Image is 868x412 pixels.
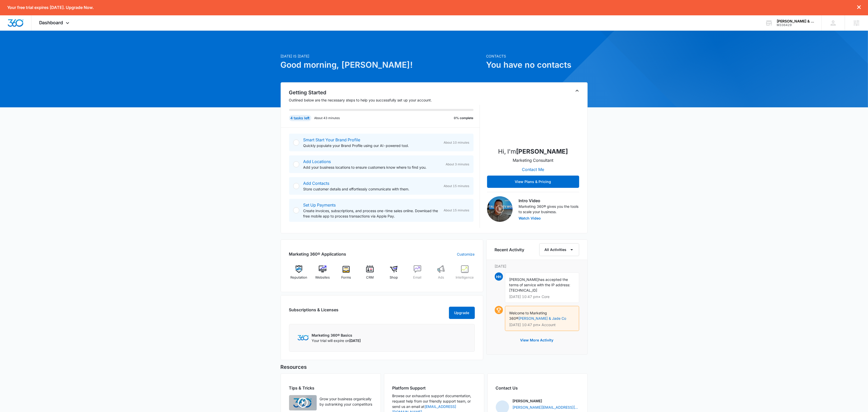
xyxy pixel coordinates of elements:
span: [PERSON_NAME] [509,277,539,282]
span: [DATE] [349,338,361,343]
h2: Platform Support [392,385,476,391]
p: [DATE] 10:47 pm • Core [509,295,575,299]
span: Email [413,275,422,280]
h1: Good morning, [PERSON_NAME]! [281,59,483,71]
a: Set Up Payments [303,202,336,208]
span: Websites [315,275,330,280]
p: Store customer details and effortlessly communicate with them. [303,186,440,192]
a: Ads [431,265,451,284]
div: 4 tasks left [289,115,311,121]
a: Shop [384,265,404,284]
button: Toggle Collapse [574,88,580,94]
a: Smart Start Your Brand Profile [303,137,360,142]
span: Intelligence [456,275,474,280]
a: Email [408,265,427,284]
a: Websites [313,265,332,284]
button: View Plans & Pricing [487,176,579,188]
p: Marketing Consultant [513,157,553,163]
p: Contacts [486,53,588,59]
p: Your free trial expires [DATE]. Upgrade Now. [7,5,94,10]
a: [PERSON_NAME] & Jade Co [519,316,566,321]
p: Create invoices, subscriptions, and process one-time sales online. Download the free mobile app t... [303,208,440,219]
a: Add Contacts [303,181,329,186]
p: Hi, I'm [498,147,568,156]
button: Contact Me [517,163,549,176]
a: Reputation [289,265,309,284]
a: Forms [336,265,356,284]
span: Forms [341,275,351,280]
p: [DATE] [495,264,579,269]
span: About 3 minutes [446,162,469,167]
h2: Getting Started [289,89,480,96]
a: CRM [360,265,380,284]
button: Upgrade [449,307,475,319]
span: Ads [438,275,444,280]
h2: Tips & Tricks [289,385,372,391]
h5: Resources [281,363,588,371]
strong: [PERSON_NAME] [516,148,568,155]
h6: Recent Activity [495,247,524,253]
span: Dashboard [39,20,63,25]
span: Reputation [290,275,307,280]
button: View More Activity [515,334,559,346]
h3: Intro Video [519,198,579,204]
span: About 15 minutes [444,208,469,213]
p: Add your business locations to ensure customers know where to find you. [303,165,442,170]
img: Intro Video [487,196,513,222]
span: About 10 minutes [444,140,469,145]
h2: Subscriptions & Licenses [289,307,339,317]
a: Add Locations [303,159,331,164]
a: Customize [457,251,475,257]
span: Welcome to Marketing 360® [509,311,547,321]
span: CRM [366,275,374,280]
span: Shop [390,275,398,280]
p: Outlined below are the necessary steps to help you successfully set up your account. [289,97,480,103]
h1: You have no contacts [486,59,588,71]
img: Marketing 360 Logo [298,335,309,340]
div: Dashboard [31,15,78,30]
h2: Contact Us [496,385,579,391]
a: [PERSON_NAME][EMAIL_ADDRESS][PERSON_NAME][DOMAIN_NAME] [513,405,579,410]
p: 0% complete [454,116,474,120]
p: [PERSON_NAME] [513,398,542,404]
span: HH [495,272,503,281]
button: All Activities [539,243,579,256]
button: Watch Video [519,216,541,220]
img: Quick Overview Video [289,395,317,410]
button: dismiss this dialog [857,5,861,10]
p: Marketing 360® gives you the tools to scale your business. [519,204,579,214]
p: [DATE] 10:47 pm • Account [509,323,575,327]
span: has accepted the terms of service with the IP address: [509,277,570,287]
div: account name [777,19,814,23]
p: Grow your business organically by outranking your competitors [320,396,372,407]
span: About 15 minutes [444,184,469,188]
p: Your trial will expire on [312,338,361,343]
img: Matthew Elliott [508,92,559,143]
p: [DATE] is [DATE] [281,53,483,59]
h2: Marketing 360® Applications [289,251,346,257]
a: Intelligence [455,265,475,284]
p: Quickly populate your Brand Profile using our AI-powered tool. [303,143,440,148]
div: account id [777,23,814,27]
p: About 43 minutes [314,116,340,120]
p: Marketing 360® Basics [312,333,361,338]
span: [TECHNICAL_ID] [509,288,537,292]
